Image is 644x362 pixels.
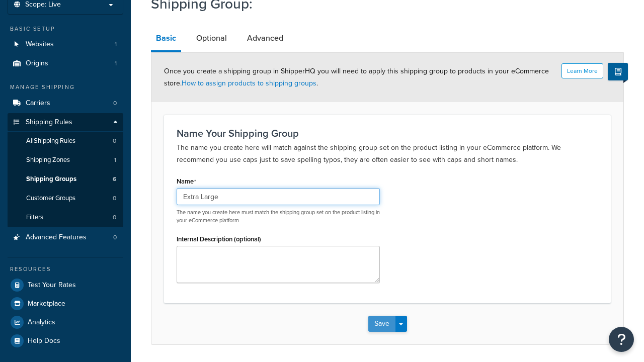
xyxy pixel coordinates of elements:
[113,233,117,242] span: 0
[8,113,123,132] a: Shipping Rules
[8,265,123,274] div: Resources
[115,59,117,68] span: 1
[8,295,123,313] a: Marketplace
[114,156,116,164] span: 1
[113,99,117,108] span: 0
[26,59,48,68] span: Origins
[8,332,123,350] a: Help Docs
[115,40,117,49] span: 1
[113,213,116,222] span: 0
[8,228,123,247] li: Advanced Features
[113,194,116,203] span: 0
[177,235,261,243] label: Internal Description (optional)
[8,189,123,208] li: Customer Groups
[8,170,123,189] li: Shipping Groups
[8,208,123,227] li: Filters
[177,177,196,186] label: Name
[8,170,123,189] a: Shipping Groups6
[151,26,181,52] a: Basic
[8,94,123,113] a: Carriers0
[8,208,123,227] a: Filters0
[26,233,87,242] span: Advanced Features
[561,63,603,78] button: Learn More
[8,313,123,331] a: Analytics
[177,128,598,139] h3: Name Your Shipping Group
[8,83,123,92] div: Manage Shipping
[177,209,380,224] p: The name you create here must match the shipping group set on the product listing in your eCommer...
[26,99,50,108] span: Carriers
[608,63,628,80] button: Show Help Docs
[26,118,72,127] span: Shipping Rules
[26,194,75,203] span: Customer Groups
[26,40,54,49] span: Websites
[26,137,75,145] span: All Shipping Rules
[242,26,288,50] a: Advanced
[609,327,634,352] button: Open Resource Center
[8,113,123,228] li: Shipping Rules
[164,66,549,88] span: Once you create a shipping group in ShipperHQ you will need to apply this shipping group to produ...
[182,78,316,88] a: How to assign products to shipping groups
[26,156,70,164] span: Shipping Zones
[28,300,65,308] span: Marketplace
[8,151,123,169] li: Shipping Zones
[113,137,116,145] span: 0
[8,276,123,294] a: Test Your Rates
[8,189,123,208] a: Customer Groups0
[8,25,123,33] div: Basic Setup
[191,26,232,50] a: Optional
[8,54,123,73] a: Origins1
[8,132,123,150] a: AllShipping Rules0
[8,228,123,247] a: Advanced Features0
[8,35,123,54] a: Websites1
[28,318,55,327] span: Analytics
[25,1,61,9] span: Scope: Live
[28,337,60,345] span: Help Docs
[8,54,123,73] li: Origins
[26,175,76,184] span: Shipping Groups
[177,142,598,166] p: The name you create here will match against the shipping group set on the product listing in your...
[28,281,76,290] span: Test Your Rates
[8,35,123,54] li: Websites
[8,151,123,169] a: Shipping Zones1
[8,94,123,113] li: Carriers
[113,175,116,184] span: 6
[26,213,43,222] span: Filters
[368,316,395,332] button: Save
